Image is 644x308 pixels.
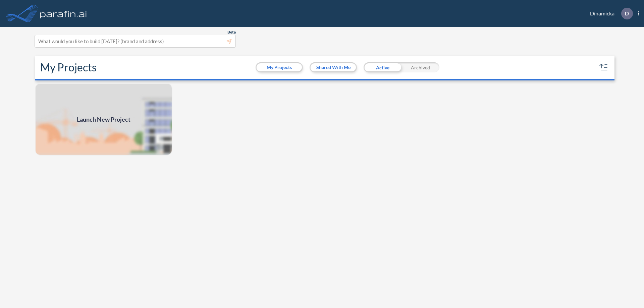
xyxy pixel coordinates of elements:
[625,10,629,16] p: D
[227,29,236,35] span: Beta
[35,83,172,156] img: add
[401,62,439,72] div: Archived
[39,7,88,20] img: logo
[580,8,639,19] div: Dinamicka
[364,62,401,72] div: Active
[311,63,356,71] button: Shared With Me
[40,61,97,74] h2: My Projects
[35,83,172,156] a: Launch New Project
[257,63,302,71] button: My Projects
[598,62,609,73] button: sort
[77,115,130,124] span: Launch New Project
